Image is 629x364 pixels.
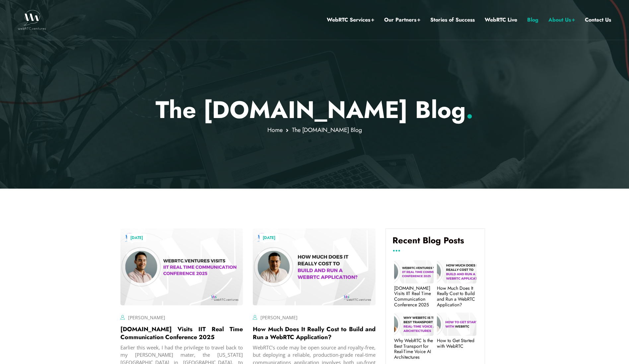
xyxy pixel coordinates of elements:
img: WebRTC.ventures [18,10,46,30]
h1: The [DOMAIN_NAME] Blog [120,95,509,124]
a: How to Get Started with WebRTC [437,338,476,349]
a: [DATE] [127,233,146,242]
img: image [120,228,243,305]
a: WebRTC Live [485,16,517,24]
a: [DOMAIN_NAME] Visits IIT Real Time Communication Conference 2025 [120,325,243,341]
a: [DATE] [259,233,279,242]
img: image [253,228,376,305]
a: Home [267,126,283,134]
a: How Much Does It Really Cost to Build and Run a WebRTC Application? [253,325,376,341]
a: About Us [548,16,575,24]
a: [DOMAIN_NAME] Visits IIT Real Time Communication Conference 2025 [394,285,434,308]
a: Stories of Success [430,16,475,24]
span: . [466,92,473,127]
a: [PERSON_NAME] [260,314,298,321]
a: Our Partners [384,16,420,24]
a: [PERSON_NAME] [128,314,165,321]
a: Blog [527,16,538,24]
a: Why WebRTC Is the Best Transport for Real-Time Voice AI Architectures [394,338,434,360]
span: The [DOMAIN_NAME] Blog [292,126,362,134]
a: Contact Us [585,16,611,24]
a: How Much Does It Really Cost to Build and Run a WebRTC Application? [437,285,476,308]
h4: Recent Blog Posts [392,235,478,251]
a: WebRTC Services [327,16,374,24]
